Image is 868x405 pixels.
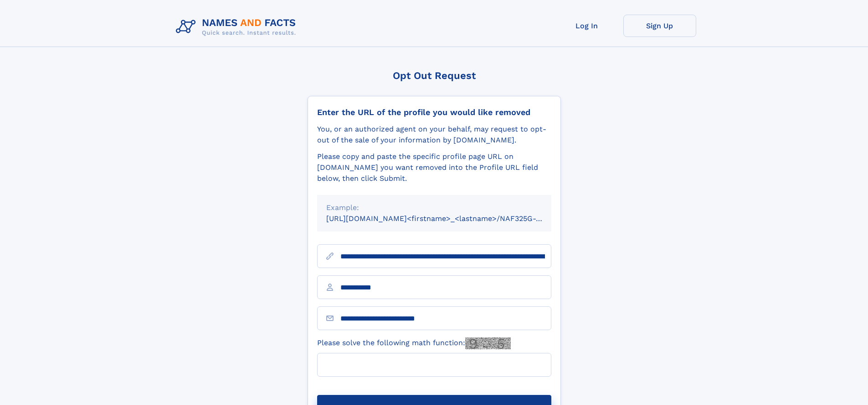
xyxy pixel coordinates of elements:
[326,214,569,223] small: [URL][DOMAIN_NAME]<firstname>_<lastname>/NAF325G-xxxxxxxx
[550,15,623,37] a: Log In
[317,107,551,117] div: Enter the URL of the profile you would like removed
[317,124,551,146] div: You, or an authorized agent on your behalf, may request to opt-out of the sale of your informatio...
[326,202,542,213] div: Example:
[172,15,303,39] img: Logo Names and Facts
[317,337,511,349] label: Please solve the following math function:
[317,151,551,184] div: Please copy and paste the specific profile page URL on [DOMAIN_NAME] you want removed into the Pr...
[308,70,561,81] div: Opt Out Request
[623,15,696,37] a: Sign Up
